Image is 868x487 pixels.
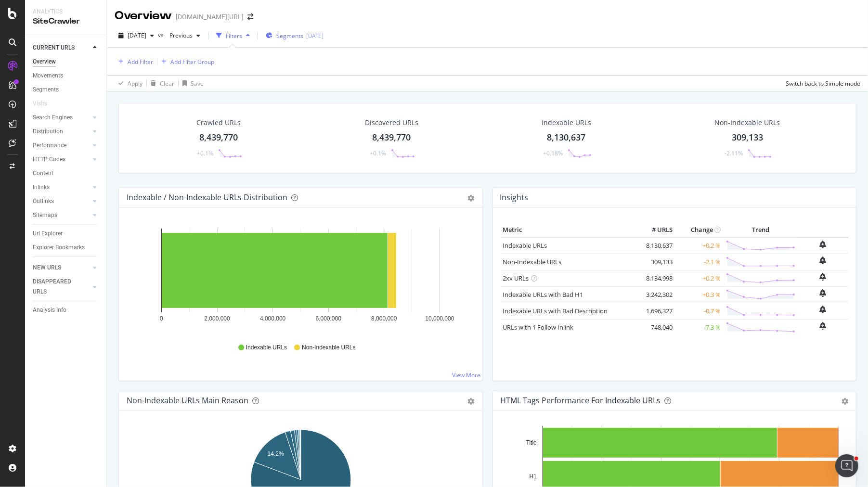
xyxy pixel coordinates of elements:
[820,306,827,313] div: bell-plus
[128,31,146,39] span: 2025 Sep. 26th
[453,371,481,379] a: View More
[33,141,66,151] div: Performance
[33,57,56,67] div: Overview
[33,127,63,137] div: Distribution
[115,56,153,67] button: Add Filter
[637,223,675,237] th: # URLS
[127,396,248,405] div: Non-Indexable URLs Main Reason
[675,319,724,335] td: -7.3 %
[637,270,675,286] td: 8,134,998
[33,305,66,315] div: Analysis Info
[260,315,286,322] text: 4,000,000
[33,168,100,179] a: Content
[33,210,90,220] a: Sitemaps
[33,71,100,81] a: Movements
[529,473,537,480] text: H1
[33,196,54,206] div: Outlinks
[115,28,158,43] button: [DATE]
[842,398,848,405] div: gear
[503,307,608,315] a: Indexable URLs with Bad Description
[166,28,204,43] button: Previous
[526,439,537,446] text: Title
[675,270,724,286] td: +0.2 %
[128,79,143,88] div: Apply
[33,113,73,123] div: Search Engines
[637,319,675,335] td: 748,040
[503,257,562,266] a: Non-Indexable URLs
[724,223,798,237] th: Trend
[501,223,637,237] th: Metric
[370,149,386,157] div: +0.1%
[675,286,724,303] td: +0.3 %
[33,154,65,165] div: HTTP Codes
[675,303,724,319] td: -0.7 %
[820,241,827,248] div: bell-plus
[316,315,342,322] text: 6,000,000
[33,43,75,53] div: CURRENT URLS
[247,13,253,20] div: arrow-right-arrow-left
[33,57,100,67] a: Overview
[33,210,57,220] div: Sitemaps
[33,99,57,109] a: Visits
[675,223,724,237] th: Change
[226,32,242,40] div: Filters
[372,131,411,144] div: 8,439,770
[157,56,214,67] button: Add Filter Group
[820,289,827,297] div: bell-plus
[33,71,63,81] div: Movements
[820,322,827,330] div: bell-plus
[503,290,583,299] a: Indexable URLs with Bad H1
[127,192,287,202] div: Indexable / Non-Indexable URLs Distribution
[179,76,204,91] button: Save
[786,79,860,88] div: Switch back to Simple mode
[425,315,454,322] text: 10,000,000
[637,303,675,319] td: 1,696,327
[33,43,90,53] a: CURRENT URLS
[33,16,99,27] div: SiteCrawler
[147,76,174,91] button: Clear
[33,141,90,151] a: Performance
[33,263,61,273] div: NEW URLS
[820,256,827,264] div: bell-plus
[199,131,238,144] div: 8,439,770
[820,273,827,281] div: bell-plus
[158,31,166,39] span: vs
[246,344,287,352] span: Indexable URLs
[33,243,100,253] a: Explorer Bookmarks
[503,241,547,250] a: Indexable URLs
[637,254,675,270] td: 309,133
[160,315,163,322] text: 0
[166,31,193,39] span: Previous
[115,8,172,24] div: Overview
[675,237,724,254] td: +0.2 %
[365,118,418,128] div: Discovered URLs
[302,344,355,352] span: Non-Indexable URLs
[33,243,85,253] div: Explorer Bookmarks
[33,8,99,16] div: Analytics
[714,118,780,128] div: Non-Indexable URLs
[33,305,100,315] a: Analysis Info
[33,113,90,123] a: Search Engines
[197,149,213,157] div: +0.1%
[33,127,90,137] a: Distribution
[503,323,574,332] a: URLs with 1 Follow Inlink
[212,28,254,43] button: Filters
[468,398,475,405] div: gear
[115,76,143,91] button: Apply
[547,131,586,144] div: 8,130,637
[503,274,529,282] a: 2xx URLs
[33,182,90,192] a: Inlinks
[127,223,475,334] svg: A chart.
[725,149,743,157] div: -2.11%
[33,229,100,239] a: Url Explorer
[33,277,90,297] a: DISAPPEARED URLS
[543,149,563,157] div: +0.18%
[732,131,763,144] div: 309,133
[33,85,59,95] div: Segments
[170,58,214,66] div: Add Filter Group
[637,286,675,303] td: 3,242,302
[500,191,529,204] h4: Insights
[835,454,858,477] iframe: Intercom live chat
[33,277,81,297] div: DISAPPEARED URLS
[196,118,241,128] div: Crawled URLs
